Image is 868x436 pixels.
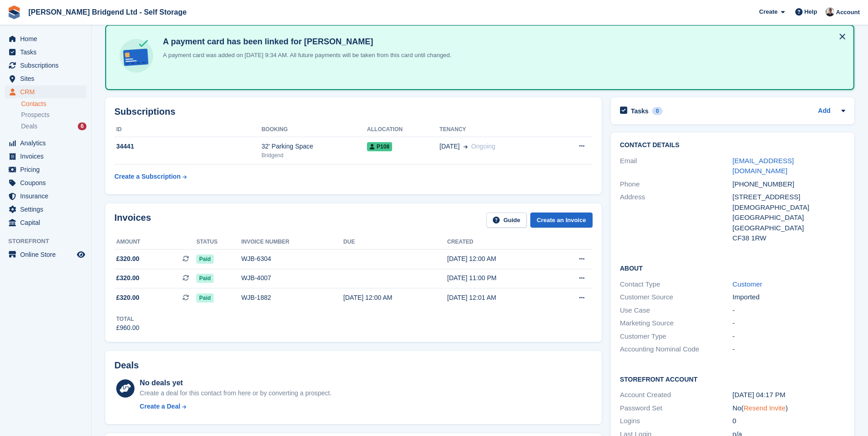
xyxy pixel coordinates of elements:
[5,46,86,58] a: menu
[261,122,367,137] th: Booking
[5,163,86,176] a: menu
[20,137,75,149] span: Analytics
[620,263,845,272] h2: About
[117,37,156,75] img: card-linked-ebf98d0992dc2aeb22e95c0e3c79077019eb2392cfd83c6a337811c24bc77127.svg
[620,192,733,244] div: Address
[620,331,733,342] div: Customer Type
[367,142,392,151] span: P108
[114,142,261,151] div: 34441
[447,254,552,264] div: [DATE] 12:00 AM
[5,203,86,216] a: menu
[196,235,241,250] th: Status
[818,106,830,117] a: Add
[261,151,367,160] div: Bridgend
[116,273,140,283] span: £320.00
[140,402,180,411] div: Create a Deal
[20,190,75,202] span: Insurance
[620,156,733,176] div: Email
[5,216,86,229] a: menu
[116,323,140,333] div: £960.00
[196,255,213,264] span: Paid
[620,390,733,400] div: Account Created
[733,344,845,355] div: -
[447,235,552,250] th: Created
[733,223,845,234] div: [GEOGRAPHIC_DATA]
[5,85,86,98] a: menu
[5,72,86,85] a: menu
[447,273,552,283] div: [DATE] 11:00 PM
[20,32,75,45] span: Home
[631,107,649,115] h2: Tasks
[114,235,196,250] th: Amount
[440,142,460,151] span: [DATE]
[733,192,845,202] div: [STREET_ADDRESS]
[447,293,552,303] div: [DATE] 12:01 AM
[733,280,762,288] a: Customer
[5,150,86,163] a: menu
[741,404,788,412] span: ( )
[114,172,181,181] div: Create a Subscription
[733,233,845,244] div: CF38 1RW
[140,378,331,388] div: No deals yet
[836,8,860,17] span: Account
[620,292,733,303] div: Customer Source
[620,403,733,414] div: Password Set
[530,213,593,228] a: Create an Invoice
[261,142,367,151] div: 32' Parking Space
[804,7,817,16] span: Help
[486,213,527,228] a: Guide
[620,318,733,329] div: Marketing Source
[5,137,86,149] a: menu
[5,176,86,189] a: menu
[759,7,777,16] span: Create
[733,403,845,414] div: No
[114,213,151,228] h2: Invoices
[114,168,187,185] a: Create a Subscription
[114,106,593,117] h2: Subscriptions
[620,344,733,355] div: Accounting Nominal Code
[140,388,331,398] div: Create a deal for this contact from here or by converting a prospect.
[733,292,845,303] div: Imported
[733,179,845,190] div: [PHONE_NUMBER]
[241,273,343,283] div: WJB-4007
[440,122,554,137] th: Tenancy
[116,293,140,303] span: £320.00
[8,237,91,246] span: Storefront
[241,293,343,303] div: WJB-1882
[75,249,86,260] a: Preview store
[343,235,447,250] th: Due
[620,279,733,290] div: Contact Type
[21,100,86,108] a: Contacts
[20,59,75,72] span: Subscriptions
[20,216,75,229] span: Capital
[116,315,140,323] div: Total
[471,143,496,150] span: Ongoing
[21,110,86,120] a: Prospects
[20,176,75,189] span: Coupons
[114,122,261,137] th: ID
[25,5,190,20] a: [PERSON_NAME] Bridgend Ltd - Self Storage
[20,72,75,85] span: Sites
[620,416,733,426] div: Logins
[733,331,845,342] div: -
[196,274,213,283] span: Paid
[20,46,75,58] span: Tasks
[652,107,663,115] div: 0
[5,248,86,261] a: menu
[620,142,845,149] h2: Contact Details
[733,202,845,223] div: [DEMOGRAPHIC_DATA][GEOGRAPHIC_DATA]
[241,235,343,250] th: Invoice number
[733,305,845,316] div: -
[7,5,21,19] img: stora-icon-8386f47178a22dfd0bd8f6a31ec36ba5ce8667c1dd55bd0f319d3a0aa187defe.svg
[159,51,452,60] p: A payment card was added on [DATE] 9:34 AM. All future payments will be taken from this card unti...
[116,254,140,264] span: £320.00
[21,122,38,131] span: Deals
[733,157,794,175] a: [EMAIL_ADDRESS][DOMAIN_NAME]
[733,416,845,426] div: 0
[825,7,835,16] img: Rhys Jones
[140,402,331,411] a: Create a Deal
[367,122,439,137] th: Allocation
[78,122,86,130] div: 6
[620,374,845,383] h2: Storefront Account
[196,293,213,303] span: Paid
